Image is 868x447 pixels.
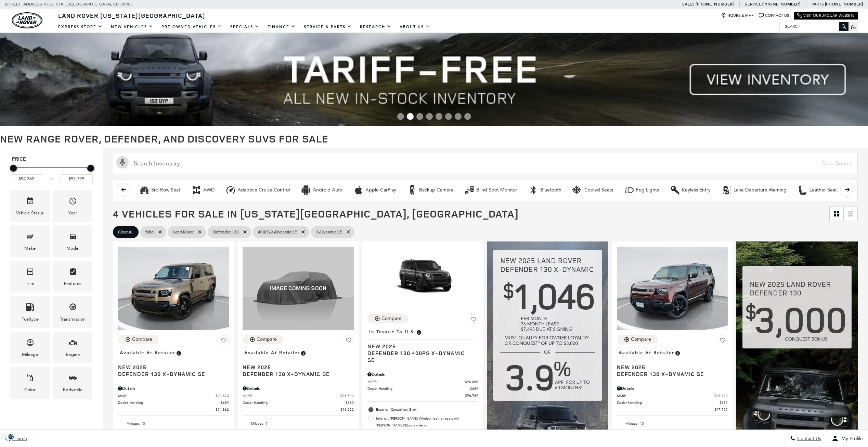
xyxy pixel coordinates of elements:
span: Mileage [26,337,34,351]
svg: Click to toggle on voice search [116,156,129,169]
button: BluetoothBluetooth [524,183,565,197]
span: Go to slide 7 [455,113,462,120]
span: Interior: [PERSON_NAME] Windsor leather seats with [PERSON_NAME]/Ebony interior [376,415,478,429]
a: Land Rover [US_STATE][GEOGRAPHIC_DATA] [54,11,209,20]
span: Available at Retailer [619,349,674,357]
a: Available at RetailerNew 2025Defender 130 X-Dynamic SE [617,348,728,377]
section: Click to Open Cookie Consent Modal [3,433,19,440]
span: $96,222 [340,407,354,412]
div: Pricing Details - Defender 130 400PS X-Dynamic SE [367,371,478,377]
span: Available at Retailer [120,349,176,357]
span: Vehicle has shipped from factory of origin. Estimated time of delivery to Retailer is on average ... [416,328,422,336]
a: Dealer Handling $689 [367,386,478,391]
img: 2025 LAND ROVER Defender 130 X-Dynamic SE [118,247,229,330]
span: Go to slide 3 [416,113,423,120]
nav: Main Navigation [54,21,434,33]
div: Bluetooth [528,185,539,195]
span: Go to slide 5 [436,113,442,120]
span: $94,362 [216,407,229,412]
span: Available at Retailer [244,349,300,357]
img: Opt-Out Icon [3,433,19,440]
a: MSRP $96,080 [367,379,478,384]
li: Mileage: 10 [617,419,728,428]
div: Blind Spot Monitor [464,185,475,195]
span: Make [26,231,34,245]
div: Fog Lights [624,185,634,195]
span: $689 [470,386,478,391]
button: Compare Vehicle [118,335,159,344]
span: $689 [346,400,354,405]
a: land-rover [12,12,42,28]
span: MSRP [367,379,465,384]
div: 3rd Row Seat [139,185,150,195]
div: Apple CarPlay [365,187,396,193]
span: Dealer Handling [367,386,470,391]
a: MSRP $93,673 [118,393,229,398]
a: [PHONE_NUMBER] [762,1,800,7]
div: Blind Spot Monitor [476,187,517,193]
span: Go to slide 8 [464,113,471,120]
div: MileageMileage [10,332,50,363]
a: MSRP $95,533 [243,393,353,398]
li: Mileage: 10 [118,419,229,428]
div: Pricing Details - Defender 130 X-Dynamic SE [243,385,353,392]
span: Defender 130 X-Dynamic SE [118,371,224,377]
span: $97,110 [714,393,728,398]
a: EXPRESS STORE [54,21,107,33]
span: 400PS X-Dynamic SE [258,228,297,236]
div: Pricing Details - Defender 130 X-Dynamic SE [118,385,229,392]
span: Color [26,372,34,386]
div: Adaptive Cruise Control [237,187,290,193]
button: Android AutoAndroid Auto [297,183,346,197]
span: Trim [26,266,34,280]
span: In Transit to U.S. [369,328,416,336]
span: Fueltype [26,301,34,315]
span: $97,799 [714,407,728,412]
button: Lane Departure WarningLane Departure Warning [718,183,790,197]
div: Leather Seats [809,187,839,193]
a: $94,362 [118,407,229,412]
div: Cooled Seats [584,187,613,193]
span: false [145,228,154,236]
span: Defender 130 400PS X-Dynamic SE [367,350,473,363]
img: 2025 LAND ROVER Defender 130 X-Dynamic SE [243,247,353,330]
span: Vehicle is in stock and ready for immediate delivery. Due to demand, availability is subject to c... [176,349,182,357]
button: Keyless EntryKeyless Entry [666,183,714,197]
a: Available at RetailerNew 2025Defender 130 X-Dynamic SE [118,348,229,377]
span: Go to slide 6 [445,113,452,120]
div: Price [10,162,93,183]
a: Dealer Handling $689 [617,400,728,405]
div: Lane Departure Warning [734,187,787,193]
div: Bodystyle [63,386,82,394]
div: Model [66,245,79,252]
div: AWD [191,185,202,195]
div: Android Auto [301,185,311,195]
div: ColorColor [10,367,50,399]
button: Save Vehicle [717,335,728,348]
a: $96,222 [243,407,353,412]
button: scroll left [117,183,130,197]
button: Compare Vehicle [367,314,409,323]
span: Parts [812,2,824,7]
span: Land Rover [US_STATE][GEOGRAPHIC_DATA] [58,11,205,20]
span: $95,533 [340,393,354,398]
div: Trim [26,280,34,287]
div: VehicleVehicle Status [10,190,50,222]
img: 2025 LAND ROVER Defender 130 X-Dynamic SE [617,247,728,330]
div: Compare [631,336,651,343]
span: Go to slide 4 [426,113,433,120]
div: Bluetooth [540,187,561,193]
a: Dealer Handling $689 [243,400,353,405]
span: Go to slide 2 [407,113,414,120]
a: MSRP $97,110 [617,393,728,398]
button: Save Vehicle [468,314,478,327]
button: Backup CameraBackup Camera [403,183,457,197]
div: Adaptive Cruise Control [225,185,236,195]
a: Research [356,21,396,33]
button: Compare Vehicle [617,335,658,344]
div: Engine [66,351,80,358]
span: $93,673 [216,393,229,398]
span: Contact Us [795,436,821,442]
div: Compare [132,336,152,343]
a: [PHONE_NUMBER] [825,1,863,7]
